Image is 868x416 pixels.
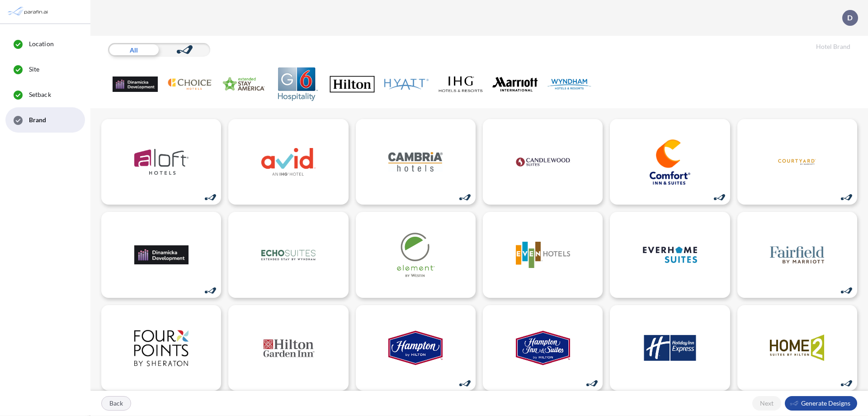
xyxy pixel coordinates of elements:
img: Choice [167,67,212,101]
img: logo [261,232,316,277]
p: D [847,14,853,22]
img: logo [516,325,570,371]
img: logo [643,325,697,371]
p: Generate Designs [801,399,850,408]
img: IHG [438,67,483,101]
img: logo [770,325,824,371]
h5: Hotel Brand [816,43,850,51]
img: logo [134,325,189,371]
img: Wyndham [547,67,592,101]
span: Location [29,39,54,48]
span: Setback [29,90,51,99]
img: logo [388,139,443,185]
img: logo [516,232,570,277]
img: Hilton [330,67,375,101]
img: .Dev Family [113,67,158,101]
img: logo [770,139,824,185]
img: logo [134,232,189,277]
img: logo [388,232,443,277]
img: logo [261,325,316,371]
img: Extended Stay America [221,67,266,101]
span: Site [29,65,39,74]
img: smallLogo-95f25c18.png [790,399,799,407]
img: logo [643,139,697,185]
img: logo [261,139,316,185]
img: logo [388,325,443,371]
img: logo [643,232,697,277]
img: G6 Hospitality [275,67,321,101]
img: logo [134,139,189,185]
span: Brand [29,115,47,124]
img: logo [516,139,570,185]
button: Generate Designs [785,396,857,411]
button: Back [101,396,131,411]
div: All [108,43,159,57]
img: Marriott [492,67,538,101]
img: Hyatt [384,67,429,101]
img: logo [770,232,824,277]
img: Parafin [7,3,51,20]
